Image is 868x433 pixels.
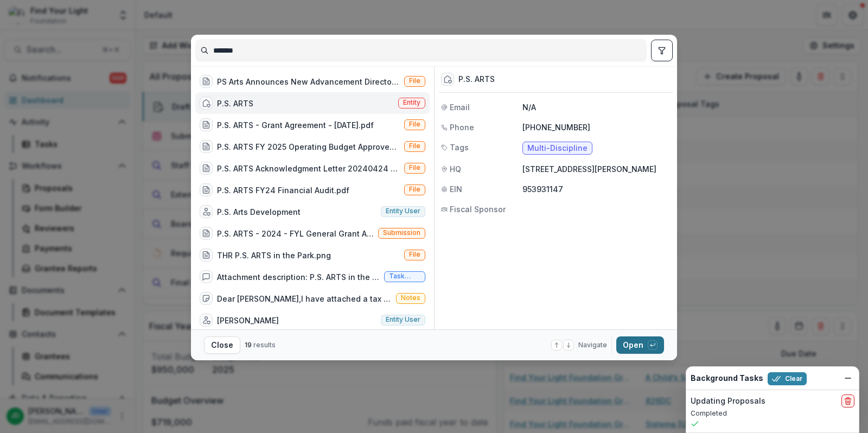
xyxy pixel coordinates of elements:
[841,372,854,385] button: Dismiss
[389,272,420,280] span: Task comment
[217,228,374,239] div: P.S. ARTS - 2024 - FYL General Grant Application
[217,206,301,218] div: P.S. Arts Development
[768,372,807,385] button: Clear
[651,40,673,61] button: toggle filters
[450,163,461,175] span: HQ
[522,183,671,195] p: 953931147
[401,294,420,302] span: Notes
[522,122,671,133] p: [PHONE_NUMBER]
[217,163,400,174] div: P.S. ARTS Acknowledgment Letter 20240424 FYLF.pdf
[386,207,420,215] span: Entity user
[403,99,420,106] span: Entity
[409,77,420,85] span: File
[386,316,420,323] span: Entity user
[409,251,420,258] span: File
[527,144,588,153] span: Multi-Discipline
[217,250,331,261] div: THR P.S. ARTS in the Park.png
[450,122,474,133] span: Phone
[253,341,276,349] span: results
[409,142,420,150] span: File
[841,394,854,407] button: delete
[217,98,253,109] div: P.S. ARTS
[616,336,664,354] button: Open
[383,229,420,237] span: Submission
[409,120,420,128] span: File
[409,186,420,193] span: File
[522,101,671,113] p: N/A
[217,76,400,87] div: PS Arts Announces New Advancement Director.pdf
[458,75,495,84] div: P.S. ARTS
[691,374,763,383] h2: Background Tasks
[217,119,374,131] div: P.S. ARTS - Grant Agreement - [DATE].pdf
[450,183,462,195] span: EIN
[217,315,279,326] div: [PERSON_NAME]
[409,164,420,171] span: File
[450,203,506,215] span: Fiscal Sponsor
[245,341,252,349] span: 19
[450,142,469,153] span: Tags
[691,397,765,406] h2: Updating Proposals
[217,293,392,304] div: Dear [PERSON_NAME],I have attached a tax acknowledgment letter for your recent grant to P.S. ARTS...
[217,184,349,196] div: P.S. ARTS FY24 Financial Audit.pdf
[450,101,470,113] span: Email
[522,163,671,175] p: [STREET_ADDRESS][PERSON_NAME]
[217,271,380,283] div: Attachment description: P.S. ARTS in the Park in the [DATE], edition of The Hollywood Reporter.
[691,409,854,418] p: Completed
[217,141,400,152] div: P.S. ARTS FY 2025 Operating Budget Approved.pdf
[578,340,607,350] span: Navigate
[204,336,240,354] button: Close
